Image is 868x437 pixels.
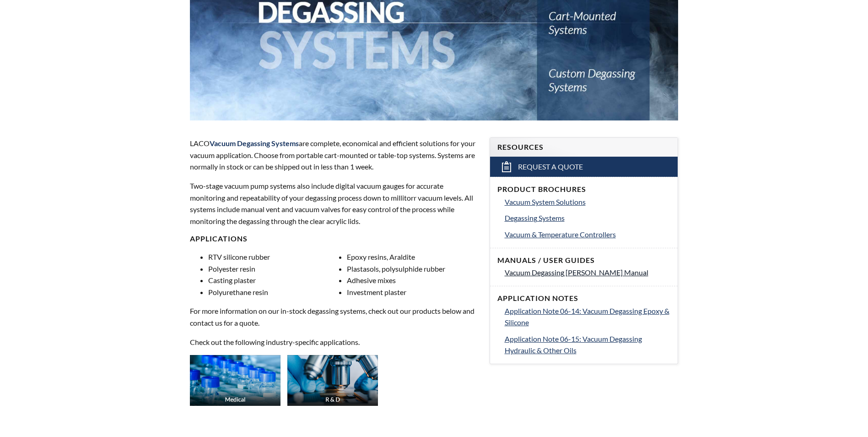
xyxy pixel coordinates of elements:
span: Vacuum & Temperature Controllers [505,230,616,239]
a: Application Note 06-15: Vacuum Degassing Hydraulic & Other Oils [505,333,670,356]
span: Request a Quote [518,162,583,172]
h4: Applications [190,234,478,244]
li: Polyurethane resin [208,286,340,298]
li: Polyester resin [208,263,340,275]
img: Industry_R_D_Thumb.jpg [287,355,378,406]
p: Check out the following industry-specific applications. [190,336,478,348]
strong: Vacuum Degassing Systems [210,139,299,147]
a: Degassing Systems [505,212,670,224]
a: Application Note 06-14: Vacuum Degassing Epoxy & Silicone [505,305,670,328]
img: Industry_Medical_Thumb.jpg [190,355,280,406]
span: Degassing Systems [505,213,565,222]
li: Plastasols, polysulphide rubber [347,263,478,275]
p: LACO are complete, economical and efficient solutions for your vacuum application. Choose from po... [190,137,478,173]
li: Epoxy resins, Araldite [347,251,478,263]
span: Application Note 06-14: Vacuum Degassing Epoxy & Silicone [505,306,669,327]
li: RTV silicone rubber [208,251,340,263]
li: Casting plaster [208,274,340,286]
a: Request a Quote [490,157,678,177]
li: Adhesive mixes [347,274,478,286]
a: Vacuum & Temperature Controllers [505,229,670,240]
span: Vacuum System Solutions [505,197,586,206]
h4: Application Notes [497,294,670,303]
a: Vacuum Degassing [PERSON_NAME] Manual [505,267,670,279]
h4: Resources [497,142,670,152]
h4: Product Brochures [497,185,670,194]
li: Investment plaster [347,286,478,298]
p: For more information on our in-stock degassing systems, check out our products below and contact ... [190,305,478,328]
span: Vacuum Degassing [PERSON_NAME] Manual [505,268,648,277]
span: Application Note 06-15: Vacuum Degassing Hydraulic & Other Oils [505,334,642,355]
a: Vacuum System Solutions [505,196,670,208]
p: Two-stage vacuum pump systems also include digital vacuum gauges for accurate monitoring and repe... [190,180,478,227]
h4: Manuals / User Guides [497,256,670,265]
